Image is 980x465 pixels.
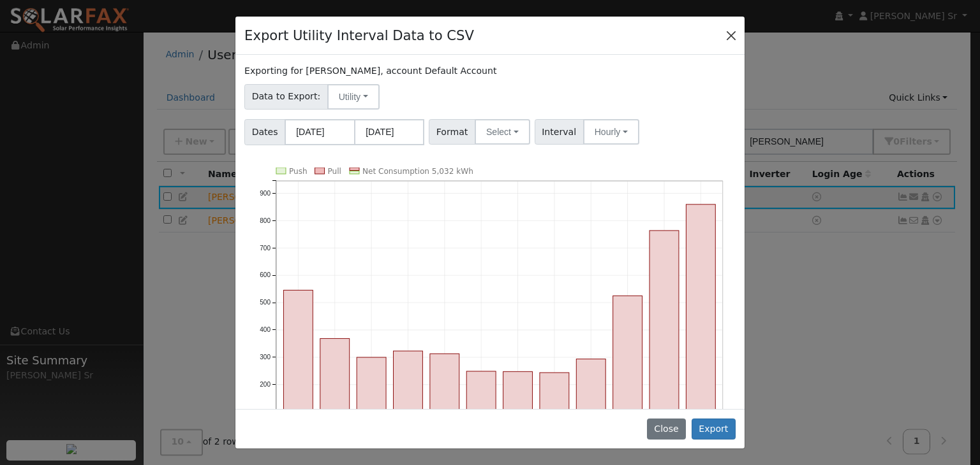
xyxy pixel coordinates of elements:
rect: onclick="" [576,359,605,439]
text: 100 [260,408,271,415]
rect: onclick="" [613,296,642,439]
rect: onclick="" [466,371,496,440]
rect: onclick="" [284,290,313,439]
button: Export [692,418,736,440]
button: Close [647,418,686,440]
text: 500 [260,299,271,306]
span: Data to Export: [244,84,328,110]
text: 800 [260,217,271,224]
rect: onclick="" [650,231,679,440]
text: 300 [260,354,271,361]
rect: onclick="" [687,204,716,440]
text: 200 [260,381,271,388]
text: 700 [260,244,271,251]
rect: onclick="" [394,351,423,440]
rect: onclick="" [540,373,569,440]
h4: Export Utility Interval Data to CSV [244,25,474,46]
button: Hourly [583,119,639,145]
rect: onclick="" [320,338,350,439]
text: Pull [328,167,341,176]
span: Format [429,119,475,145]
span: Interval [535,119,584,145]
button: Select [475,119,530,145]
label: Exporting for [PERSON_NAME], account Default Account [244,64,496,78]
rect: onclick="" [357,357,386,440]
text: Push [289,167,308,176]
text: 600 [260,271,271,278]
text: 400 [260,326,271,333]
button: Utility [327,84,380,110]
text: Net Consumption 5,032 kWh [362,167,473,176]
text: 900 [260,189,271,196]
button: Close [722,26,740,44]
span: Dates [244,119,285,145]
rect: onclick="" [503,371,533,439]
rect: onclick="" [430,354,459,439]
